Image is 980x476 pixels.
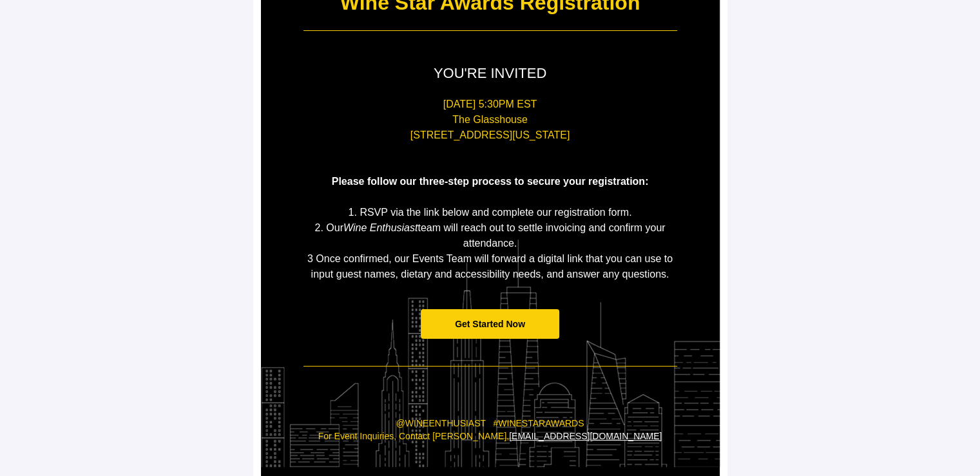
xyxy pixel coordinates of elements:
[349,207,632,218] span: 1. RSVP via the link below and complete our registration form.
[303,64,677,84] p: YOU'RE INVITED
[509,431,662,441] a: [EMAIL_ADDRESS][DOMAIN_NAME]
[303,112,677,128] p: The Glasshouse
[303,417,677,468] p: @WINEENTHUSIAST #WINESTARAWARDS For Event Inquiries, Contact [PERSON_NAME],
[421,309,559,339] a: Get Started Now
[303,30,677,31] table: divider
[303,97,677,112] p: [DATE] 5:30PM EST
[455,319,525,329] span: Get Started Now
[303,128,677,143] p: [STREET_ADDRESS][US_STATE]
[307,253,673,280] span: 3 Once confirmed, our Events Team will forward a digital link that you can use to input guest nam...
[332,176,649,187] span: Please follow our three-step process to secure your registration:
[303,366,677,367] table: divider
[314,222,665,249] span: 2. Our team will reach out to settle invoicing and confirm your attendance.
[343,222,418,233] em: Wine Enthusiast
